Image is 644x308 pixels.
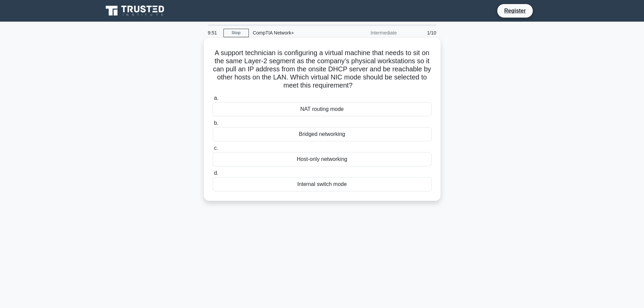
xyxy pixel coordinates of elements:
a: Stop [223,29,249,37]
div: Bridged networking [213,127,432,141]
span: d. [214,170,218,176]
div: 1/10 [401,26,440,40]
span: a. [214,95,218,101]
span: c. [214,145,218,151]
div: Intermediate [342,26,401,40]
div: Host-only networking [213,152,432,166]
div: 9:51 [204,26,223,40]
a: Register [500,6,530,15]
div: CompTIA Network+ [249,26,342,40]
div: NAT routing mode [213,102,432,116]
div: Internal switch mode [213,177,432,191]
h5: A support technician is configuring a virtual machine that needs to sit on the same Layer-2 segme... [212,49,432,90]
span: b. [214,120,218,126]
